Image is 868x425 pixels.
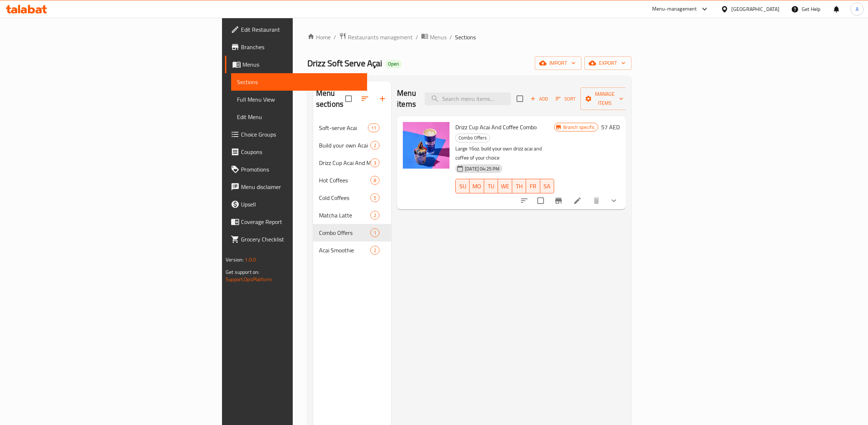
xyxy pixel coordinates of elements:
[371,142,379,149] span: 2
[313,206,391,224] div: Matcha Latte2
[529,95,549,103] span: Add
[225,178,367,196] a: Menu disclaimer
[313,119,391,137] div: Soft-serve Acai11
[241,25,361,34] span: Edit Restaurant
[455,179,470,193] button: SU
[501,181,509,192] span: WE
[348,33,413,42] span: Restaurants management
[652,5,697,13] div: Menu-management
[237,95,361,104] span: Full Menu View
[462,165,502,172] span: [DATE] 04:25 PM
[472,181,481,192] span: MO
[528,93,551,105] span: Add item
[550,192,567,209] button: Branch-specific-item
[237,78,361,86] span: Sections
[319,211,370,220] div: Matcha Latte
[319,123,368,132] span: Soft-serve Acai
[241,165,361,174] span: Promotions
[512,179,526,193] button: TH
[403,122,449,169] img: Drizz Cup Acai And Coffee Combo
[368,125,379,131] span: 11
[313,154,391,172] div: Drizz Cup Acai And Matcha Latte Combo3
[231,108,367,126] a: Edit Menu
[225,143,367,161] a: Coupons
[526,179,540,193] button: FR
[368,123,379,132] div: items
[225,196,367,213] a: Upsell
[370,176,379,185] div: items
[225,56,367,73] a: Menus
[430,33,447,42] span: Menus
[319,228,370,237] span: Combo Offers
[498,179,512,193] button: WE
[231,73,367,91] a: Sections
[371,247,379,254] span: 2
[456,134,490,142] span: Combo Offers
[225,213,367,231] a: Coverage Report
[319,158,370,167] span: Drizz Cup Acai And Matcha Latte Combo
[313,224,391,241] div: Combo Offers1
[515,192,533,209] button: sort-choices
[470,179,484,193] button: MO
[416,33,418,42] li: /
[586,90,623,108] span: Manage items
[370,246,379,255] div: items
[313,241,391,259] div: Acai Smoothie2
[241,43,361,51] span: Branches
[529,181,537,192] span: FR
[241,235,361,244] span: Grocery Checklist
[515,181,523,192] span: TH
[371,194,379,201] span: 5
[731,5,779,13] div: [GEOGRAPHIC_DATA]
[370,141,379,150] div: items
[588,192,605,209] button: delete
[242,60,361,69] span: Menus
[241,130,361,139] span: Choice Groups
[319,176,370,185] span: Hot Coffees
[225,38,367,56] a: Branches
[560,124,598,131] span: Branch specific
[540,179,554,193] button: SA
[528,93,551,105] button: Add
[455,122,537,133] span: Drizz Cup Acai And Coffee Combo
[551,93,580,105] span: Sort items
[590,59,626,68] span: export
[307,55,382,71] span: Drizz Soft Serve Açai
[319,193,370,202] span: Cold Coffees
[319,141,370,150] span: Build your own Acai
[313,172,391,189] div: Hot Coffees8
[370,193,379,202] div: items
[371,212,379,219] span: 2
[556,95,576,103] span: Sort
[543,181,551,192] span: SA
[313,137,391,154] div: Build your own Acai2
[601,122,620,132] h6: 57 AED
[421,32,447,42] a: Menus
[356,90,374,107] span: Sort sections
[237,113,361,121] span: Edit Menu
[605,192,623,209] button: show more
[580,87,629,110] button: Manage items
[241,147,361,156] span: Coupons
[584,56,631,70] button: export
[225,161,367,178] a: Promotions
[226,267,259,277] span: Get support on:
[455,33,476,42] span: Sections
[512,91,528,106] span: Select section
[225,231,367,248] a: Grocery Checklist
[455,144,554,162] p: Large 16oz. build your own drizz acai and coffee of your choice
[535,56,581,70] button: import
[397,88,416,110] h2: Menu items
[241,200,361,209] span: Upsell
[573,196,582,205] a: Edit menu item
[385,60,402,68] div: Open
[370,158,379,167] div: items
[313,189,391,206] div: Cold Coffees5
[371,160,379,166] span: 3
[225,126,367,143] a: Choice Groups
